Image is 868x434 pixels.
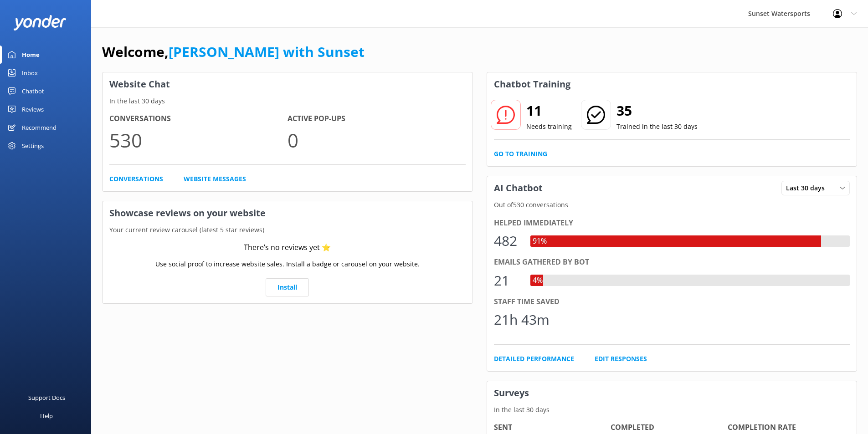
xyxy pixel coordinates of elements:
[530,235,549,247] div: 91%
[28,388,65,407] div: Support Docs
[487,200,857,210] p: Out of 530 conversations
[102,41,365,63] h1: Welcome,
[494,422,611,434] h4: Sent
[109,113,288,125] h4: Conversations
[22,46,40,64] div: Home
[494,149,547,159] a: Go to Training
[494,217,850,229] div: Helped immediately
[244,242,331,254] div: There’s no reviews yet ⭐
[155,259,420,269] p: Use social proof to increase website sales. Install a badge or carousel on your website.
[266,278,309,296] a: Install
[487,381,857,405] h3: Surveys
[109,125,288,155] p: 530
[184,174,246,184] a: Website Messages
[595,354,647,364] a: Edit Responses
[526,100,572,122] h2: 11
[40,407,53,425] div: Help
[288,113,466,125] h4: Active Pop-ups
[494,309,550,331] div: 21h 43m
[487,72,577,96] h3: Chatbot Training
[103,201,473,225] h3: Showcase reviews on your website
[103,225,473,235] p: Your current review carousel (latest 5 star reviews)
[22,100,44,118] div: Reviews
[109,174,163,184] a: Conversations
[22,137,44,155] div: Settings
[22,82,44,100] div: Chatbot
[103,96,473,106] p: In the last 30 days
[14,15,66,30] img: yonder-white-logo.png
[611,422,728,434] h4: Completed
[22,64,38,82] div: Inbox
[494,296,850,308] div: Staff time saved
[526,122,572,132] p: Needs training
[494,270,521,291] div: 21
[288,125,466,155] p: 0
[103,72,473,96] h3: Website Chat
[22,118,56,137] div: Recommend
[487,176,550,200] h3: AI Chatbot
[530,275,545,286] div: 4%
[169,42,365,61] a: [PERSON_NAME] with Sunset
[728,422,845,434] h4: Completion Rate
[494,354,574,364] a: Detailed Performance
[494,230,521,252] div: 482
[616,122,698,132] p: Trained in the last 30 days
[786,183,830,193] span: Last 30 days
[487,405,857,415] p: In the last 30 days
[494,256,850,268] div: Emails gathered by bot
[616,100,698,122] h2: 35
